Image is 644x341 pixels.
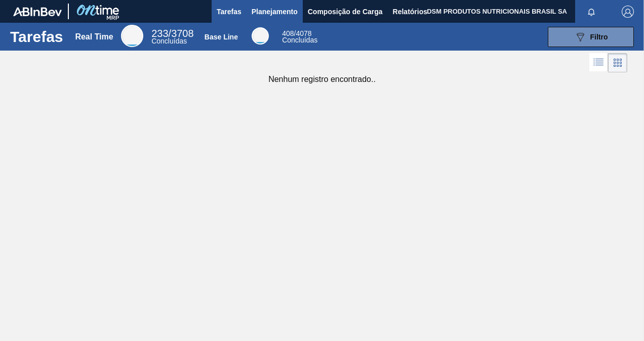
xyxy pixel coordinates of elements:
div: Visão em Cards [608,53,627,72]
span: Planejamento [252,6,298,18]
button: Notificações [575,5,608,19]
span: Concluídas [151,37,187,45]
span: / 4078 [282,29,311,37]
div: Real Time [151,29,193,45]
div: Visão em Lista [589,53,608,72]
span: 408 [282,29,294,37]
span: Composição de Carga [308,6,383,18]
div: Base Line [205,33,238,41]
div: Base Line [282,30,317,44]
img: TNhmsLtSVTkK8tSr43FrP2fwEKptu5GPRR3wAAAABJRU5ErkJggg== [13,7,62,16]
span: Filtro [590,33,608,41]
span: Relatórios [393,6,427,18]
span: Concluídas [282,36,317,44]
button: Filtro [548,27,634,47]
span: 233 [151,28,168,39]
div: Base Line [252,27,269,45]
div: Real Time [121,25,143,47]
div: Real Time [75,32,113,41]
span: Tarefas [217,6,241,18]
img: Logout [622,6,634,18]
h1: Tarefas [10,31,63,42]
span: / 3708 [151,28,193,39]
